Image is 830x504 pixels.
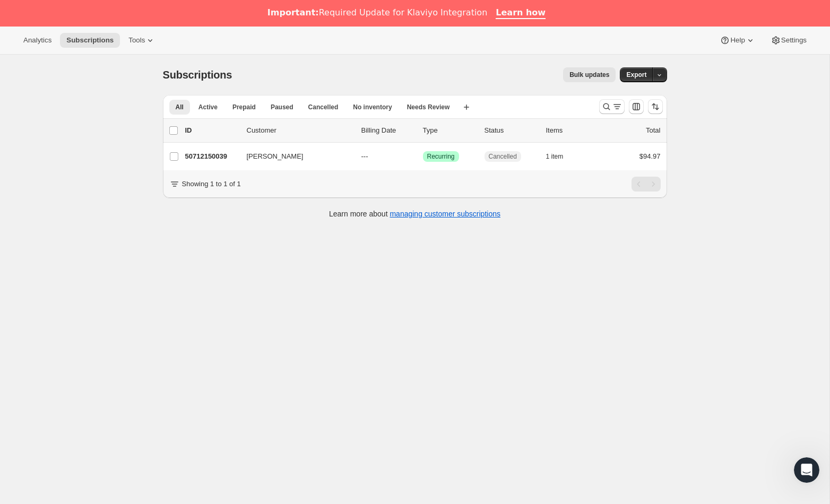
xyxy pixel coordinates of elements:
[546,152,564,161] span: 1 item
[648,99,663,114] button: Sort the results
[730,36,745,45] span: Help
[632,177,661,192] nav: Pagination
[267,7,487,18] div: Required Update for Klaviyo Integration
[361,125,414,136] p: Billing Date
[247,125,353,136] p: Customer
[271,103,293,111] span: Paused
[17,33,58,48] button: Analytics
[496,7,546,19] a: Learn how
[489,152,517,161] span: Cancelled
[185,151,238,162] p: 50712150039
[794,457,819,483] iframe: Intercom live chat
[60,33,120,48] button: Subscriptions
[198,103,218,111] span: Active
[267,7,319,18] b: Important:
[182,179,241,189] p: Showing 1 to 1 of 1
[185,125,238,136] p: ID
[247,151,304,162] span: [PERSON_NAME]
[764,33,813,48] button: Settings
[646,125,660,136] p: Total
[546,125,599,136] div: Items
[66,36,114,45] span: Subscriptions
[308,103,339,111] span: Cancelled
[407,103,450,111] span: Needs Review
[485,125,538,136] p: Status
[128,36,145,45] span: Tools
[232,103,256,111] span: Prepaid
[427,152,455,161] span: Recurring
[361,152,368,160] span: ---
[163,69,232,81] span: Subscriptions
[185,125,661,136] div: IDCustomerBilling DateTypeStatusItemsTotal
[353,103,392,111] span: No inventory
[23,36,51,45] span: Analytics
[563,67,616,82] button: Bulk updates
[240,148,347,165] button: [PERSON_NAME]
[629,99,644,114] button: Customize table column order and visibility
[122,33,162,48] button: Tools
[620,67,653,82] button: Export
[599,99,625,114] button: Search and filter results
[546,149,575,164] button: 1 item
[329,208,500,219] p: Learn more about
[185,149,661,164] div: 50712150039[PERSON_NAME]---SuccessRecurringCancelled1 item$94.97
[423,125,476,136] div: Type
[176,103,184,111] span: All
[713,33,762,48] button: Help
[781,36,807,45] span: Settings
[639,152,661,160] span: $94.97
[626,71,646,79] span: Export
[458,100,475,115] button: Create new view
[569,71,609,79] span: Bulk updates
[390,210,500,218] a: managing customer subscriptions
